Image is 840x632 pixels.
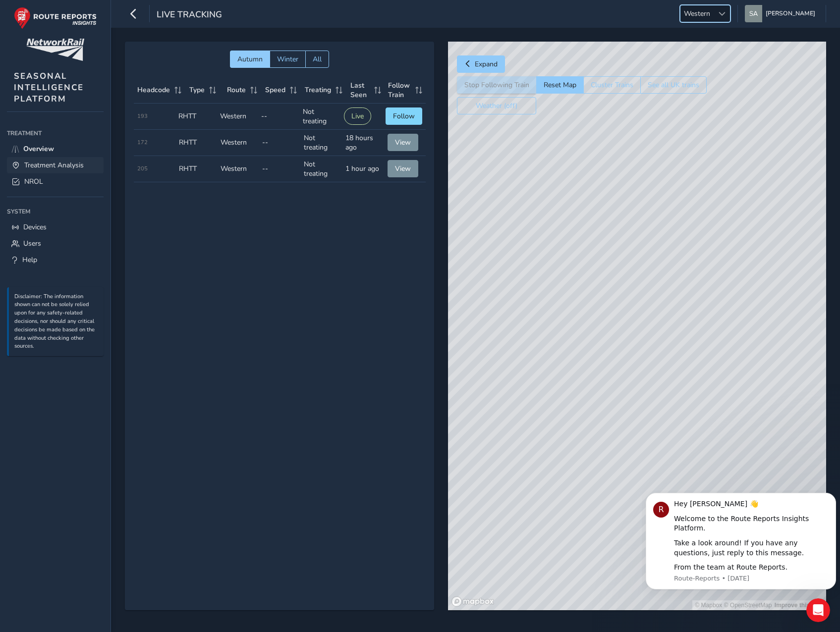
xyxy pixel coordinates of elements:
span: SEASONAL INTELLIGENCE PLATFORM [14,70,84,105]
td: Western [217,130,259,156]
div: Treatment [7,126,104,141]
button: See all UK trains [640,76,707,94]
td: RHTT [175,156,217,182]
span: 172 [137,139,148,146]
td: RHTT [175,130,217,156]
button: Winter [270,51,305,68]
p: Disclaimer: The information shown can not be solely relied upon for any safety-related decisions,... [14,293,99,351]
span: View [395,164,411,173]
td: 1 hour ago [342,156,384,182]
button: Autumn [230,51,270,68]
span: Winter [277,54,298,64]
a: Treatment Analysis [7,157,104,173]
a: Devices [7,219,104,235]
iframe: Intercom live chat [806,598,830,622]
a: Overview [7,141,104,157]
span: Users [23,239,41,248]
img: diamond-layout [745,5,762,22]
td: RHTT [175,104,217,130]
button: View [388,134,418,151]
span: Treatment Analysis [24,160,84,170]
span: NROL [24,177,43,186]
img: rr logo [14,7,97,29]
span: Western [680,5,714,22]
button: Cluster Trains [583,76,640,94]
span: Help [22,255,37,264]
button: All [305,51,329,68]
span: Live Tracking [157,8,222,22]
td: Western [217,104,258,130]
div: System [7,204,104,219]
td: -- [259,130,300,156]
td: Not treating [299,104,341,130]
span: All [313,54,322,64]
button: View [388,160,418,177]
span: 193 [137,112,148,120]
iframe: Intercom notifications message [642,490,840,627]
span: Devices [23,222,47,232]
button: Live [344,107,371,125]
span: Headcode [137,85,170,95]
span: [PERSON_NAME] [766,5,815,22]
span: Overview [23,144,54,154]
span: Autumn [237,54,263,64]
td: -- [259,156,300,182]
span: Expand [475,59,498,69]
td: Western [217,156,259,182]
span: Treating [305,85,331,95]
a: Users [7,235,104,252]
span: Speed [265,85,285,95]
a: Help [7,252,104,268]
button: Reset Map [536,76,583,94]
td: Not treating [300,130,342,156]
button: Expand [457,55,505,73]
span: Last Seen [350,81,371,100]
td: -- [258,104,299,130]
span: Follow Train [388,81,412,100]
span: 205 [137,165,148,172]
td: 18 hours ago [342,130,384,156]
span: View [395,138,411,147]
td: Not treating [300,156,342,182]
span: Type [189,85,205,95]
button: Weather (off) [457,97,536,114]
img: customer logo [26,39,84,61]
button: Follow [386,107,422,125]
a: NROL [7,173,104,190]
span: Route [227,85,246,95]
span: Follow [393,111,415,121]
button: [PERSON_NAME] [745,5,819,22]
